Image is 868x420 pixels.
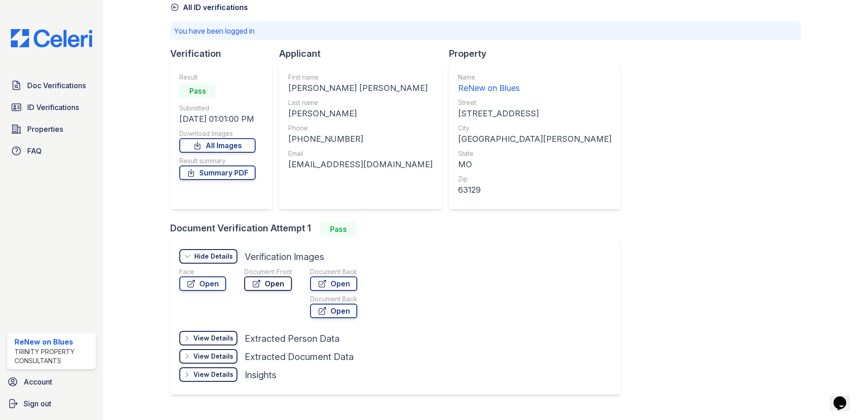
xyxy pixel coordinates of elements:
div: Result summary [179,156,256,165]
a: All Images [179,138,256,153]
div: ReNew on Blues [458,82,612,95]
div: Result [179,73,256,82]
div: Verification Images [245,250,324,263]
div: Insights [245,369,276,381]
div: [PERSON_NAME] [288,107,433,120]
span: Account [24,376,52,387]
a: Sign out [4,395,99,413]
div: Zip [458,175,612,184]
div: Last name [288,98,433,107]
div: 63129 [458,184,612,196]
div: Download Images [179,129,256,138]
div: Pass [320,222,356,236]
div: Document Back [310,295,357,304]
div: Face [179,267,226,276]
span: FAQ [27,145,42,156]
div: [PERSON_NAME] [PERSON_NAME] [288,82,433,95]
a: ID Verifications [7,98,96,116]
div: Trinity Property Consultants [15,347,92,365]
div: Extracted Person Data [245,332,340,345]
div: View Details [193,352,233,361]
div: Hide Details [194,252,233,261]
span: ID Verifications [27,102,79,113]
div: First name [288,73,433,82]
div: MO [458,158,612,171]
div: [DATE] 01:01:00 PM [179,113,256,125]
p: You have been logged in [174,25,797,36]
div: Street [458,98,612,107]
div: Email [288,149,433,158]
div: Property [449,47,628,60]
span: Sign out [24,398,51,409]
div: View Details [193,334,233,343]
a: Open [244,276,292,291]
a: Open [310,304,357,318]
div: [GEOGRAPHIC_DATA][PERSON_NAME] [458,133,612,145]
div: City [458,124,612,133]
a: Open [179,276,226,291]
div: State [458,149,612,158]
a: Properties [7,120,96,138]
div: ReNew on Blues [15,336,92,347]
a: Name ReNew on Blues [458,73,612,95]
div: Pass [179,84,216,98]
div: Phone [288,124,433,133]
div: View Details [193,370,233,379]
a: Summary PDF [179,165,256,180]
div: Document Verification Attempt 1 [170,222,628,236]
span: Doc Verifications [27,80,86,91]
iframe: chat widget [830,384,859,411]
div: Name [458,73,612,82]
img: CE_Logo_Blue-a8612792a0a2168367f1c8372b55b34899dd931a85d93a1a3d3e32e68fde9ad4.png [4,29,99,47]
a: Open [310,276,357,291]
div: Document Back [310,267,357,276]
div: Verification [170,47,279,60]
a: Doc Verifications [7,76,96,95]
a: FAQ [7,142,96,160]
div: [PHONE_NUMBER] [288,133,433,145]
div: Extracted Document Data [245,350,354,363]
a: All ID verifications [170,2,248,13]
a: Account [4,373,99,391]
div: Applicant [279,47,449,60]
div: [EMAIL_ADDRESS][DOMAIN_NAME] [288,158,433,171]
span: Properties [27,124,63,135]
div: Document Front [244,267,292,276]
div: [STREET_ADDRESS] [458,107,612,120]
div: Submitted [179,104,256,113]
